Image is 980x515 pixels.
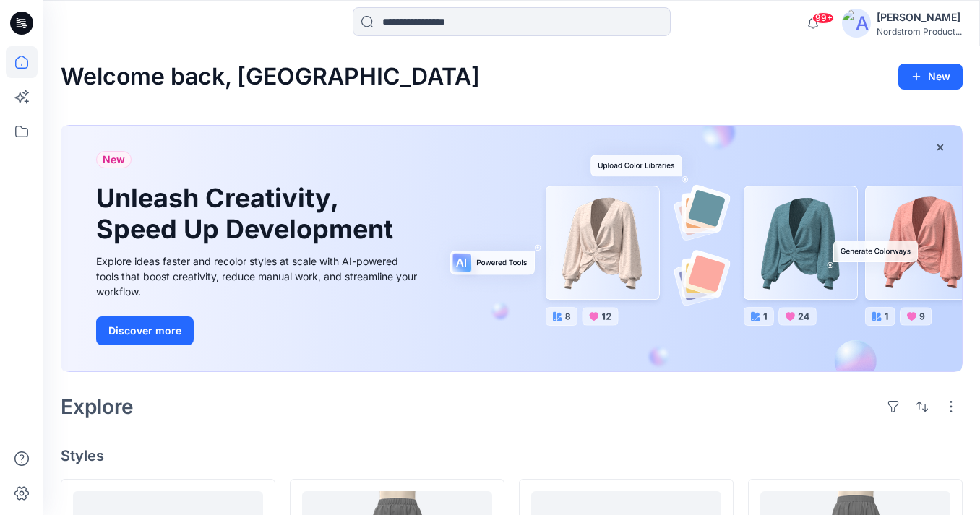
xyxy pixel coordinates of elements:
[842,9,871,38] img: avatar
[96,254,421,299] div: Explore ideas faster and recolor styles at scale with AI-powered tools that boost creativity, red...
[61,447,963,464] h4: Styles
[96,316,194,345] button: Discover more
[61,64,480,90] h2: Welcome back, [GEOGRAPHIC_DATA]
[812,12,834,24] span: 99+
[96,316,421,345] a: Discover more
[103,151,125,168] span: New
[61,395,134,418] h2: Explore
[898,64,963,90] button: New
[877,9,962,26] div: [PERSON_NAME]
[96,183,400,245] h1: Unleash Creativity, Speed Up Development
[877,26,962,37] div: Nordstrom Product...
